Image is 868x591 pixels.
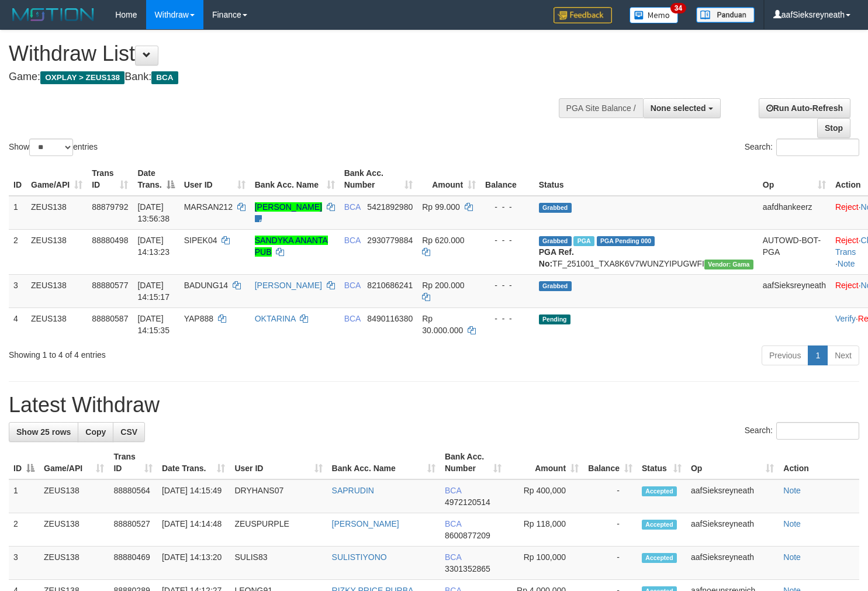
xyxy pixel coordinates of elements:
td: Rp 400,000 [506,479,583,513]
b: PGA Ref. No: [539,247,574,268]
td: [DATE] 14:13:20 [157,547,230,580]
td: ZEUS138 [26,307,87,341]
a: Reject [835,202,859,212]
td: 1 [9,196,26,230]
input: Search: [776,139,859,156]
td: 1 [9,479,39,513]
th: Status [534,163,758,196]
th: Date Trans.: activate to sort column descending [133,163,179,196]
img: MOTION_logo.png [9,6,98,23]
td: ZEUS138 [26,229,87,274]
span: OXPLAY > ZEUS138 [40,71,125,84]
td: 88880469 [109,547,157,580]
td: DRYHANS07 [230,479,327,513]
td: 3 [9,274,26,307]
td: - [583,513,637,547]
th: Op: activate to sort column ascending [686,446,779,479]
span: Copy 8600877209 to clipboard [445,531,490,540]
th: ID [9,163,26,196]
a: Verify [835,314,856,323]
td: Rp 118,000 [506,513,583,547]
a: Reject [835,281,859,290]
td: SULIS83 [230,547,327,580]
h4: Game: Bank: [9,71,567,83]
span: 88880577 [92,281,128,290]
span: Copy [85,427,106,437]
th: Bank Acc. Number: activate to sort column ascending [440,446,506,479]
td: [DATE] 14:14:48 [157,513,230,547]
th: Trans ID: activate to sort column ascending [87,163,133,196]
span: 88880587 [92,314,128,323]
a: Run Auto-Refresh [759,98,850,118]
span: Copy 5421892980 to clipboard [367,202,413,212]
span: MARSAN212 [184,202,233,212]
span: Copy 2930779884 to clipboard [367,236,413,245]
th: Balance [480,163,534,196]
td: 2 [9,229,26,274]
span: Pending [539,314,570,324]
a: OKTARINA [255,314,296,323]
img: Feedback.jpg [554,7,612,23]
th: User ID: activate to sort column ascending [179,163,250,196]
th: Balance: activate to sort column ascending [583,446,637,479]
th: User ID: activate to sort column ascending [230,446,327,479]
span: PGA Pending [597,236,655,246]
th: Amount: activate to sort column ascending [506,446,583,479]
td: - [583,479,637,513]
td: aafSieksreyneath [686,479,779,513]
a: Show 25 rows [9,422,78,442]
th: ID: activate to sort column descending [9,446,39,479]
span: [DATE] 14:13:23 [137,236,170,257]
a: Note [783,519,801,528]
td: TF_251001_TXA8K6V7WUNZYIPUGWFI [534,229,758,274]
a: 1 [808,345,828,365]
td: ZEUS138 [39,479,109,513]
span: Vendor URL: https://trx31.1velocity.biz [704,260,753,269]
span: SIPEK04 [184,236,217,245]
span: Rp 30.000.000 [422,314,463,335]
span: BCA [344,281,361,290]
th: Status: activate to sort column ascending [637,446,686,479]
span: Rp 620.000 [422,236,464,245]
a: SAPRUDIN [332,486,374,495]
div: - - - [485,201,530,213]
span: Accepted [642,486,677,496]
td: ZEUSPURPLE [230,513,327,547]
span: BCA [445,519,461,528]
th: Bank Acc. Number: activate to sort column ascending [340,163,418,196]
span: 88879792 [92,202,128,212]
th: Op: activate to sort column ascending [758,163,831,196]
td: 3 [9,547,39,580]
label: Show entries [9,139,98,156]
span: [DATE] 13:56:38 [137,202,170,223]
td: aafSieksreyneath [758,274,831,307]
a: [PERSON_NAME] [255,281,322,290]
label: Search: [745,139,859,156]
a: SULISTIYONO [332,552,387,562]
span: BCA [344,236,361,245]
td: [DATE] 14:15:49 [157,479,230,513]
span: Marked by aafnoeunsreypich [573,236,594,246]
span: BCA [344,314,361,323]
select: Showentries [29,139,73,156]
td: ZEUS138 [26,196,87,230]
span: Copy 8490116380 to clipboard [367,314,413,323]
span: Rp 99.000 [422,202,460,212]
span: BCA [445,486,461,495]
td: 88880564 [109,479,157,513]
a: Note [783,486,801,495]
span: [DATE] 14:15:17 [137,281,170,302]
a: [PERSON_NAME] [255,202,322,212]
div: - - - [485,279,530,291]
div: Showing 1 to 4 of 4 entries [9,344,353,361]
span: Copy 4972120514 to clipboard [445,497,490,507]
a: Next [827,345,859,365]
td: aafSieksreyneath [686,513,779,547]
td: Rp 100,000 [506,547,583,580]
th: Action [779,446,859,479]
td: ZEUS138 [39,513,109,547]
span: Copy 3301352865 to clipboard [445,564,490,573]
th: Bank Acc. Name: activate to sort column ascending [250,163,340,196]
a: Previous [762,345,808,365]
td: 88880527 [109,513,157,547]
